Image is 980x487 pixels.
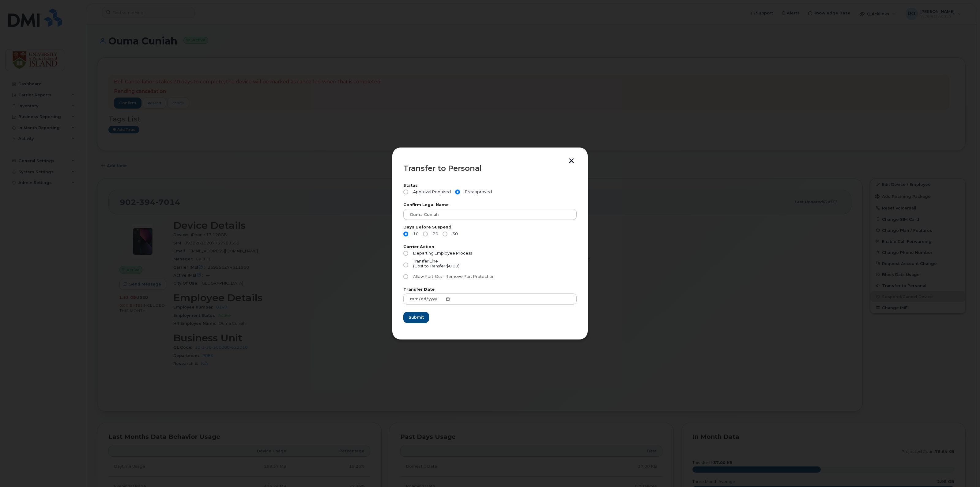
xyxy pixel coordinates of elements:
[411,190,451,194] span: Approval Required
[455,190,460,194] input: Preapproved
[403,225,577,229] label: Days Before Suspend
[403,203,577,207] label: Confirm Legal Name
[403,263,408,267] input: Transfer Line(Cost to Transfer $0.00)
[403,184,577,188] label: Status
[409,314,424,320] span: Submit
[430,232,438,236] span: 20
[413,251,472,255] span: Departing Employee Process
[403,165,577,172] div: Transfer to Personal
[403,288,577,292] label: Transfer Date
[462,190,492,194] span: Preapproved
[443,232,447,236] input: 30
[403,245,577,249] label: Carrier Action
[403,232,408,236] input: 10
[450,232,458,236] span: 30
[403,312,429,323] button: Submit
[411,232,419,236] span: 10
[423,232,428,236] input: 20
[403,274,408,279] input: Allow Port-Out - Remove Port Protection
[413,264,459,269] div: (Cost to Transfer $0.00)
[413,259,438,263] span: Transfer Line
[413,274,495,279] span: Allow Port-Out - Remove Port Protection
[403,251,408,256] input: Departing Employee Process
[403,190,408,194] input: Approval Required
